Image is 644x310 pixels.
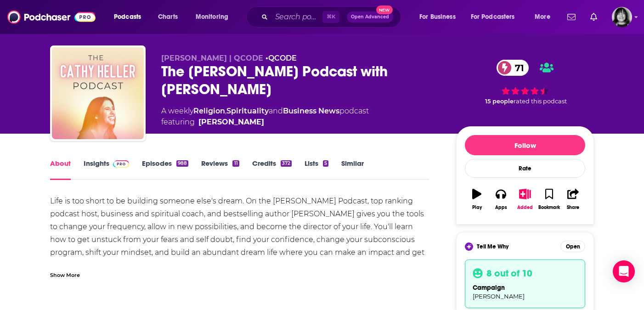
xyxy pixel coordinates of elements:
[376,6,393,14] span: New
[419,11,456,23] span: For Business
[7,8,96,26] img: Podchaser - Follow, Share and Rate Podcasts
[196,11,228,23] span: Monitoring
[152,10,183,24] a: Charts
[161,54,263,62] span: [PERSON_NAME] | QCODE
[472,205,482,210] div: Play
[456,54,594,111] div: 71 15 peoplerated this podcast
[465,159,585,178] div: Rate
[465,135,585,155] button: Follow
[413,10,467,24] button: open menu
[113,160,129,168] img: Podchaser Pro
[538,205,560,210] div: Bookmark
[560,241,585,252] button: Open
[252,159,292,180] a: Credits372
[612,7,632,27] span: Logged in as parkdalepublicity1
[266,54,297,62] span: •
[564,9,579,25] a: Show notifications dropdown
[561,183,585,216] button: Share
[495,205,507,210] div: Apps
[225,107,226,115] span: ,
[506,60,529,76] span: 71
[161,106,369,128] div: A weekly podcast
[322,11,339,23] span: ⌘ K
[142,159,188,180] a: Episodes988
[281,160,292,167] div: 372
[535,11,550,23] span: More
[528,10,562,24] button: open menu
[161,117,369,128] span: featuring
[517,205,533,210] div: Added
[612,7,632,27] button: Show profile menu
[471,11,515,23] span: For Podcasters
[193,107,225,115] a: Religion
[84,159,129,180] a: InsightsPodchaser Pro
[477,243,508,250] span: Tell Me Why
[567,205,579,210] div: Share
[489,183,513,216] button: Apps
[107,10,153,24] button: open menu
[612,7,632,27] img: User Profile
[485,98,514,105] span: 15 people
[226,107,269,115] a: Spirituality
[232,160,239,167] div: 11
[255,6,410,28] div: Search podcasts, credits, & more...
[201,159,239,180] a: Reviews11
[473,284,505,292] span: campaign
[114,11,141,23] span: Podcasts
[268,54,297,62] a: QCODE
[473,293,525,300] span: [PERSON_NAME]
[158,11,178,23] span: Charts
[465,183,489,216] button: Play
[497,60,529,76] a: 71
[537,183,561,216] button: Bookmark
[305,159,328,180] a: Lists5
[323,160,328,167] div: 5
[347,11,393,23] button: Open AdvancedNew
[587,9,601,25] a: Show notifications dropdown
[189,10,240,24] button: open menu
[465,10,528,24] button: open menu
[283,107,339,115] a: Business News
[341,159,364,180] a: Similar
[52,47,144,139] img: The Cathy Heller Podcast with Cathy Heller
[269,107,283,115] span: and
[176,160,188,167] div: 988
[271,10,322,24] input: Search podcasts, credits, & more...
[50,159,71,180] a: About
[514,98,567,105] span: rated this podcast
[198,117,264,128] a: Cathy Heller
[486,267,532,279] h3: 8 out of 10
[513,183,537,216] button: Added
[351,15,389,19] span: Open Advanced
[466,244,472,249] img: tell me why sparkle
[613,260,635,282] div: Open Intercom Messenger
